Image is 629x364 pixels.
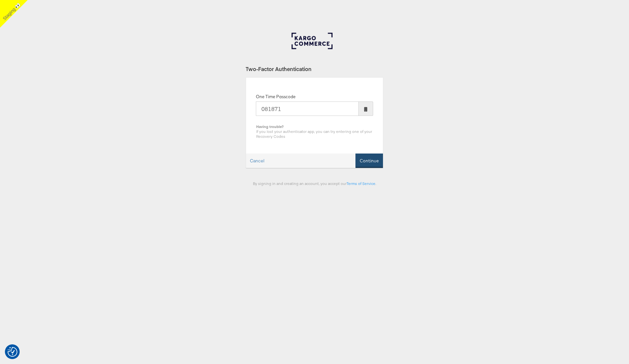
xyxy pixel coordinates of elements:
[246,181,383,186] div: By signing in and creating an account, you accept our .
[256,101,359,116] input: Enter the code
[347,181,375,186] a: Terms of Service
[256,94,295,100] label: One Time Passcode
[256,124,284,129] b: Having trouble?
[8,347,17,357] img: Revisit consent button
[246,154,268,168] a: Cancel
[8,347,17,357] button: Consent Preferences
[355,154,383,168] button: Continue
[246,65,383,73] div: Two-Factor Authentication
[256,129,372,139] span: If you lost your authenticator app, you can try entering one of your Recovery Codes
